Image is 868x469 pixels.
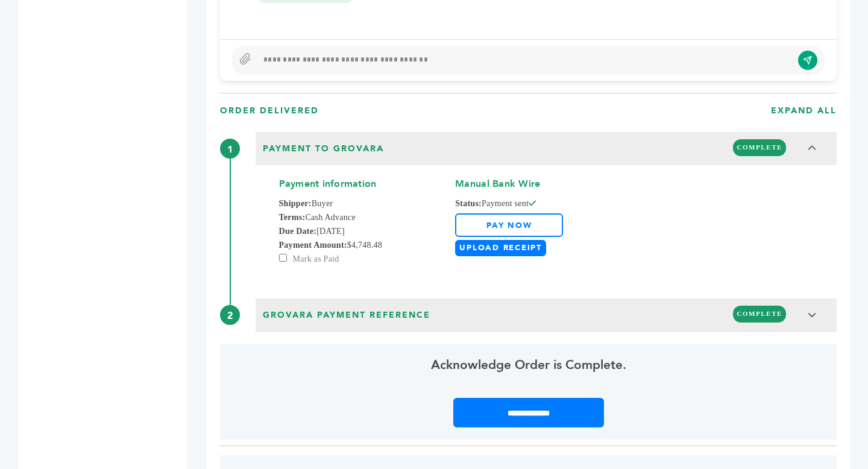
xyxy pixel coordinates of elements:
[455,213,563,237] a: Pay Now
[279,199,312,208] strong: Shipper:
[455,199,482,208] strong: Status:
[279,177,456,197] h4: Payment information
[259,139,388,159] span: Payment to Grovara
[259,306,434,325] span: Grovara Payment Reference
[455,177,569,197] h4: Manual Bank Wire
[279,210,456,224] span: Cash Advance
[733,139,786,156] span: COMPLETE
[455,197,569,210] span: Payment sent
[279,241,347,250] strong: Payment Amount:
[733,306,786,322] span: COMPLETE
[279,197,456,210] span: Buyer
[279,238,456,252] span: $4,748.48
[279,254,287,262] input: Mark as Paid
[771,105,837,117] h3: EXPAND ALL
[279,254,339,263] label: Mark as Paid
[279,227,317,236] strong: Due Date:
[279,213,306,222] strong: Terms:
[220,105,319,117] h3: ORDER DElIVERED
[455,240,546,256] label: Upload Receipt
[431,356,626,374] span: Acknowledge Order is Complete.
[279,224,456,238] span: [DATE]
